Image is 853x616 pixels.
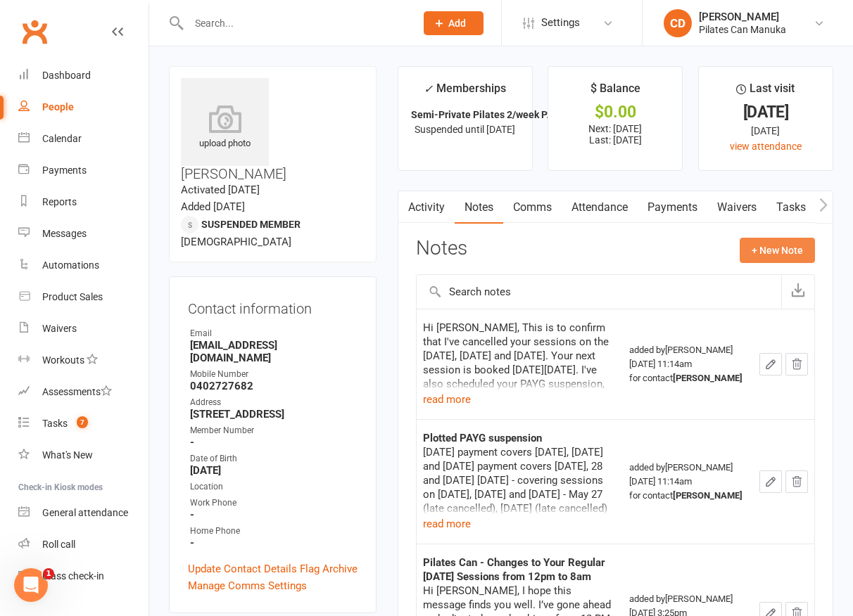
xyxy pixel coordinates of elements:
strong: [STREET_ADDRESS] [190,408,358,421]
a: Tasks [766,191,816,224]
div: General attendance [42,507,128,518]
a: Payments [18,155,149,186]
div: What's New [42,449,93,461]
div: Roll call [42,539,75,550]
div: Automations [42,259,99,271]
a: Dashboard [18,60,149,91]
div: [PERSON_NAME] [699,11,786,23]
a: Clubworx [17,14,52,49]
div: Calendar [42,133,82,144]
strong: Plotted PAYG suspension [423,432,542,444]
span: [DEMOGRAPHIC_DATA] [181,236,291,248]
div: upload photo [181,105,269,151]
div: Home Phone [190,525,358,538]
a: Flag [300,560,320,577]
a: Notes [455,191,503,224]
a: Waivers [707,191,766,224]
span: Suspended member [201,219,301,230]
div: Class check-in [42,570,104,582]
strong: - [190,508,358,521]
a: Calendar [18,123,149,155]
strong: [PERSON_NAME] [673,490,743,501]
div: [DATE] [712,123,820,139]
div: [DATE] [712,105,820,120]
div: Reports [42,196,77,207]
a: Product Sales [18,281,149,313]
i: ✓ [424,82,433,96]
div: for contact [629,371,747,385]
strong: Semi-Private Pilates 2/week PAYG [411,109,566,120]
a: General attendance kiosk mode [18,497,149,529]
p: Next: [DATE] Last: [DATE] [561,123,669,146]
iframe: Intercom live chat [14,568,48,602]
div: $ Balance [590,79,640,105]
div: Pilates Can Manuka [699,23,786,36]
a: Tasks 7 [18,408,149,439]
div: Location [190,480,358,494]
div: Email [190,327,358,340]
div: Payments [42,165,87,176]
div: Date of Birth [190,452,358,466]
a: Assessments [18,376,149,408]
input: Search... [184,13,405,33]
h3: Notes [416,238,467,263]
span: 1 [43,568,54,579]
div: Waivers [42,323,77,334]
strong: [PERSON_NAME] [673,373,743,383]
div: [DATE] payment covers [DATE], [DATE] and [DATE] payment covers [DATE], 28 and [DATE] [DATE] - cov... [423,445,617,614]
button: read more [423,515,471,532]
button: + New Note [740,238,815,263]
h3: Contact information [188,295,358,316]
div: Hi [PERSON_NAME], This is to confirm that I've cancelled your sessions on the [DATE], [DATE] and ... [423,321,617,560]
a: Class kiosk mode [18,560,149,592]
div: added by [PERSON_NAME] [DATE] 11:14am [629,461,747,503]
div: Mobile Number [190,368,358,381]
div: Memberships [424,79,506,105]
a: Attendance [562,191,638,224]
div: Messages [42,228,87,239]
span: 7 [77,416,88,428]
div: added by [PERSON_NAME] [DATE] 11:14am [629,343,747,385]
a: Automations [18,250,149,281]
button: read more [423,391,471,408]
button: Add [424,11,484,35]
div: Member Number [190,424,358,437]
div: CD [664,9,692,37]
div: Dashboard [42,70,91,81]
h3: [PERSON_NAME] [181,78,365,181]
span: Add [448,18,466,29]
div: Work Phone [190,496,358,510]
strong: [EMAIL_ADDRESS][DOMAIN_NAME] [190,339,358,364]
div: Assessments [42,386,112,397]
strong: Pilates Can - Changes to Your Regular [DATE] Sessions from 12pm to 8am [423,556,605,583]
time: Added [DATE] [181,200,245,213]
strong: - [190,436,358,449]
a: Reports [18,186,149,218]
a: Messages [18,218,149,250]
a: Activity [398,191,455,224]
a: Payments [638,191,707,224]
div: People [42,101,74,113]
a: view attendance [730,141,802,152]
span: Suspended until [DATE] [415,124,515,135]
div: Workouts [42,354,84,366]
a: Archive [322,560,358,577]
strong: [DATE] [190,464,358,477]
a: What's New [18,439,149,471]
strong: - [190,537,358,549]
div: Address [190,396,358,409]
a: Manage Comms Settings [188,577,307,594]
div: $0.00 [561,105,669,120]
a: People [18,91,149,123]
a: Waivers [18,313,149,345]
a: Roll call [18,529,149,560]
time: Activated [DATE] [181,184,260,196]
a: Update Contact Details [188,560,297,577]
div: Product Sales [42,291,103,302]
div: for contact [629,489,747,503]
div: Tasks [42,418,68,429]
strong: 0402727682 [190,380,358,392]
div: Last visit [736,79,795,105]
input: Search notes [417,275,781,309]
a: Workouts [18,345,149,376]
